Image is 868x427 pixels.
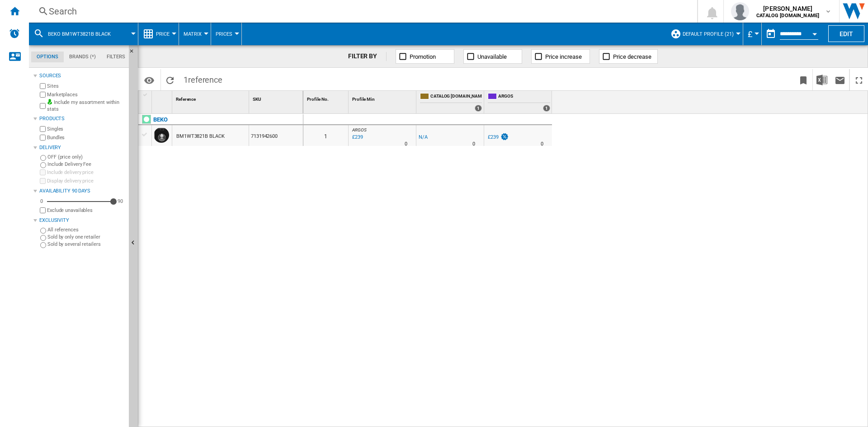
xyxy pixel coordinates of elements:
md-slider: Availability [47,197,113,206]
div: Products [39,115,125,122]
input: Sold by only one retailer [40,235,46,241]
input: Sold by several retailers [40,242,46,248]
button: Unavailable [463,49,522,64]
input: Sites [40,83,46,89]
div: £239 [488,134,499,140]
button: Default profile (21) [683,23,738,45]
div: ARGOS 1 offers sold by ARGOS [486,91,552,113]
input: Include delivery price [40,169,46,175]
label: OFF (price only) [47,154,125,160]
label: Bundles [47,134,125,141]
span: BEKO BM1WT3821B BLACK [48,31,111,37]
button: Price increase [531,49,590,64]
button: £ [748,23,757,45]
span: Price decrease [613,53,651,60]
span: ARGOS [498,93,550,101]
span: Profile No. [307,97,329,102]
label: Marketplaces [47,91,125,98]
label: Singles [47,126,125,132]
span: Reference [176,97,196,102]
div: 1 [303,125,348,146]
img: alerts-logo.svg [9,28,20,39]
img: profile.jpg [731,2,749,20]
span: CATALOG [DOMAIN_NAME] [430,93,482,101]
div: BM1WT3821B BLACK [176,126,224,147]
span: Promotion [410,53,436,60]
div: FILTER BY [348,52,387,61]
button: Matrix [184,23,206,45]
button: Download in Excel [813,69,831,90]
span: ARGOS [352,127,367,132]
span: Price [156,31,170,37]
span: reference [188,75,222,84]
span: £ [748,29,752,39]
md-tab-item: Options [31,52,64,62]
div: Delivery Time : 0 day [405,140,407,149]
label: Sold by several retailers [47,241,125,248]
div: £239 [486,133,509,142]
div: Exclusivity [39,217,125,224]
button: Prices [216,23,237,45]
label: Include delivery price [47,169,125,176]
div: Search [49,5,674,18]
div: Default profile (21) [670,23,738,45]
span: Unavailable [477,53,507,60]
div: 90 [115,198,125,205]
div: 1 offers sold by CATALOG BEKO.UK [475,105,482,112]
div: Sources [39,72,125,80]
div: Profile Min Sort None [350,91,416,105]
div: Delivery [39,144,125,151]
button: Bookmark this report [794,69,812,90]
img: promotionV3.png [500,133,509,141]
span: [PERSON_NAME] [756,4,819,13]
div: Price [143,23,174,45]
button: Promotion [396,49,454,64]
div: Reference Sort None [174,91,249,105]
input: Display delivery price [40,207,46,213]
div: Delivery Time : 0 day [541,140,543,149]
span: Profile Min [352,97,375,102]
div: 1 offers sold by ARGOS [543,105,550,112]
img: mysite-bg-18x18.png [47,99,52,104]
button: Open calendar [807,24,823,41]
div: Sort None [251,91,303,105]
button: Hide [129,45,140,61]
div: 7131942600 [249,125,303,146]
div: Delivery Time : 0 day [472,140,475,149]
div: Profile No. Sort None [305,91,348,105]
div: Sort None [350,91,416,105]
span: SKU [253,97,261,102]
button: Options [140,72,158,88]
label: Sold by only one retailer [47,234,125,240]
input: Singles [40,126,46,132]
label: Include my assortment within stats [47,99,125,113]
input: All references [40,228,46,234]
div: 0 [38,198,45,205]
button: md-calendar [762,25,780,43]
button: Maximize [850,69,868,90]
input: Include Delivery Fee [40,162,46,168]
span: Price increase [545,53,582,60]
span: Matrix [184,31,202,37]
button: BEKO BM1WT3821B BLACK [48,23,120,45]
span: Prices [216,31,232,37]
div: BEKO BM1WT3821B BLACK [33,23,133,45]
button: Send this report by email [831,69,849,90]
img: excel-24x24.png [816,75,827,85]
input: Display delivery price [40,178,46,184]
div: Sort None [154,91,172,105]
label: Sites [47,83,125,89]
input: Bundles [40,135,46,141]
label: Exclude unavailables [47,207,125,214]
div: SKU Sort None [251,91,303,105]
span: 1 [179,69,227,88]
div: Sort None [305,91,348,105]
button: Price decrease [599,49,658,64]
button: Edit [828,25,864,42]
div: N/A [419,133,428,142]
md-tab-item: Filters [101,52,131,62]
label: Include Delivery Fee [47,161,125,168]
